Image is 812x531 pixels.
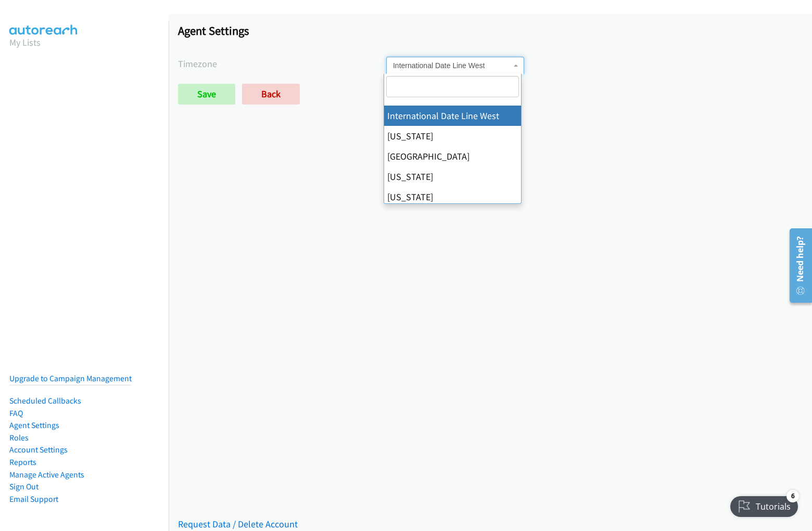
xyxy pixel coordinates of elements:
[9,470,84,480] a: Manage Active Agents
[386,57,524,74] span: International Date Line West
[9,36,41,48] a: My Lists
[9,445,68,455] a: Account Settings
[242,84,300,105] a: Back
[178,518,298,530] a: Request Data / Delete Account
[9,408,23,418] a: FAQ
[9,457,36,467] a: Reports
[178,84,235,105] input: Save
[9,433,29,443] a: Roles
[9,373,132,383] a: Upgrade to Campaign Management
[393,60,511,71] span: International Date Line West
[178,57,386,71] label: Timezone
[384,146,521,166] li: [GEOGRAPHIC_DATA]
[384,187,521,207] li: [US_STATE]
[9,482,39,491] a: Sign Out
[384,106,521,126] li: International Date Line West
[9,396,81,406] a: Scheduled Callbacks
[384,166,521,187] li: [US_STATE]
[9,420,59,430] a: Agent Settings
[178,23,803,38] h1: Agent Settings
[384,126,521,146] li: [US_STATE]
[782,224,812,307] iframe: Resource Center
[9,494,58,504] a: Email Support
[724,486,804,523] iframe: Checklist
